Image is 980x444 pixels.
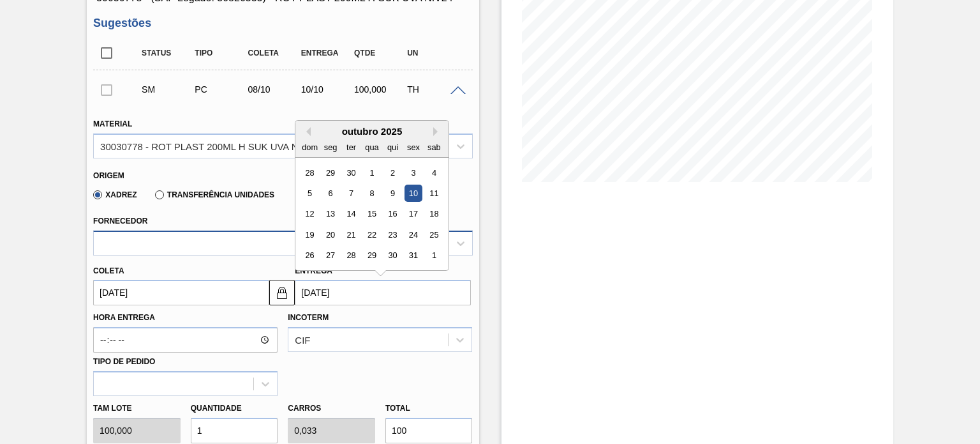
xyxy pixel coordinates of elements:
[405,226,422,243] div: Choose sexta-feira, 24 de outubro de 2025
[384,185,401,202] div: Choose quinta-feira, 9 de outubro de 2025
[155,190,274,199] label: Transferência Unidades
[138,49,197,57] div: Status
[364,226,381,243] div: Choose quarta-feira, 22 de outubro de 2025
[288,313,329,322] label: Incoterm
[322,164,339,181] div: Choose segunda-feira, 29 de setembro de 2025
[405,164,422,181] div: Choose sexta-feira, 3 de outubro de 2025
[301,206,318,223] div: Choose domingo, 12 de outubro de 2025
[191,84,249,95] div: Pedido de Compra
[426,185,443,202] div: Choose sábado, 11 de outubro de 2025
[301,139,318,156] div: dom
[138,84,197,95] div: Sugestão Manual
[245,84,303,95] div: 08/10/2025
[343,226,360,243] div: Choose terça-feira, 21 de outubro de 2025
[364,139,381,156] div: qua
[93,309,278,327] label: Hora Entrega
[426,247,443,264] div: Choose sábado, 1 de novembro de 2025
[404,49,462,57] div: UN
[301,185,318,202] div: Choose domingo, 5 de outubro de 2025
[384,247,401,264] div: Choose quinta-feira, 30 de outubro de 2025
[426,139,443,156] div: sab
[343,247,360,264] div: Choose terça-feira, 28 de outubro de 2025
[288,404,321,413] label: Carros
[93,399,181,418] label: Tam lote
[191,404,242,413] label: Quantidade
[298,49,356,57] div: Entrega
[300,162,445,266] div: month 2025-10
[93,217,147,226] label: Fornecedor
[245,49,303,57] div: Coleta
[93,280,269,305] input: dd/mm/yyyy
[295,266,332,275] label: Entrega
[343,185,360,202] div: Choose terça-feira, 7 de outubro de 2025
[364,247,381,264] div: Choose quarta-feira, 29 de outubro de 2025
[384,139,401,156] div: qui
[93,357,155,366] label: Tipo de pedido
[351,49,409,57] div: Qtde
[384,164,401,181] div: Choose quinta-feira, 2 de outubro de 2025
[269,280,295,305] button: locked
[295,126,449,137] div: outubro 2025
[405,206,422,223] div: Choose sexta-feira, 17 de outubro de 2025
[404,84,462,95] div: TH
[364,185,381,202] div: Choose quarta-feira, 8 de outubro de 2025
[405,139,422,156] div: sex
[322,226,339,243] div: Choose segunda-feira, 20 de outubro de 2025
[385,404,410,413] label: Total
[322,139,339,156] div: seg
[405,185,422,202] div: Choose sexta-feira, 10 de outubro de 2025
[301,247,318,264] div: Choose domingo, 26 de outubro de 2025
[93,119,132,128] label: Material
[322,247,339,264] div: Choose segunda-feira, 27 de outubro de 2025
[295,335,310,346] div: CIF
[364,164,381,181] div: Choose quarta-feira, 1 de outubro de 2025
[301,226,318,243] div: Choose domingo, 19 de outubro de 2025
[301,164,318,181] div: Choose domingo, 28 de setembro de 2025
[426,164,443,181] div: Choose sábado, 4 de outubro de 2025
[405,247,422,264] div: Choose sexta-feira, 31 de outubro de 2025
[322,185,339,202] div: Choose segunda-feira, 6 de outubro de 2025
[343,139,360,156] div: ter
[93,190,137,199] label: Xadrez
[302,127,311,136] button: Previous Month
[191,49,249,57] div: Tipo
[93,17,472,30] h3: Sugestões
[93,171,124,180] label: Origem
[426,226,443,243] div: Choose sábado, 25 de outubro de 2025
[274,285,290,300] img: locked
[343,164,360,181] div: Choose terça-feira, 30 de setembro de 2025
[343,206,360,223] div: Choose terça-feira, 14 de outubro de 2025
[384,226,401,243] div: Choose quinta-feira, 23 de outubro de 2025
[384,206,401,223] div: Choose quinta-feira, 16 de outubro de 2025
[295,280,471,305] input: dd/mm/yyyy
[298,84,356,95] div: 10/10/2025
[433,127,442,136] button: Next Month
[322,206,339,223] div: Choose segunda-feira, 13 de outubro de 2025
[364,206,381,223] div: Choose quarta-feira, 15 de outubro de 2025
[426,206,443,223] div: Choose sábado, 18 de outubro de 2025
[93,266,124,275] label: Coleta
[351,84,409,95] div: 100,000
[100,141,318,151] div: 30030778 - ROT PLAST 200ML H SUK UVA NIV24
